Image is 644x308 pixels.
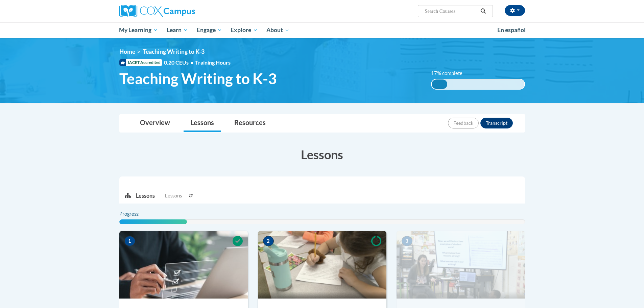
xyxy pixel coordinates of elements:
[124,236,135,246] span: 1
[162,22,192,38] a: Learn
[493,23,530,37] a: En español
[424,7,478,15] input: Search Courses
[190,59,193,66] span: •
[397,231,525,299] img: Course Image
[266,26,289,34] span: About
[164,59,195,66] span: 0.20 CEUs
[231,26,258,34] span: Explore
[136,192,155,199] p: Lessons
[432,79,447,89] div: 17% complete
[226,22,262,38] a: Explore
[192,22,226,38] a: Engage
[228,114,272,132] a: Resources
[195,59,231,66] span: Training Hours
[258,231,386,299] img: Course Image
[478,7,488,15] button: Search
[109,22,535,38] div: Main menu
[263,236,274,246] span: 2
[197,26,222,34] span: Engage
[119,5,195,17] img: Cox Campus
[119,26,158,34] span: My Learning
[497,26,526,33] span: En español
[262,22,294,38] a: About
[505,5,525,16] button: Account Settings
[115,22,163,38] a: My Learning
[133,114,177,132] a: Overview
[119,210,158,218] label: Progress:
[448,118,479,128] button: Feedback
[119,146,525,163] h3: Lessons
[143,48,205,55] span: Teaching Writing to K-3
[402,236,412,246] span: 3
[167,26,188,34] span: Learn
[119,59,162,66] span: IACET Accredited
[480,118,513,128] button: Transcript
[119,5,248,17] a: Cox Campus
[119,48,135,55] a: Home
[119,70,277,88] span: Teaching Writing to K-3
[184,114,221,132] a: Lessons
[119,231,248,299] img: Course Image
[431,70,470,77] label: 17% complete
[165,192,182,199] span: Lessons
